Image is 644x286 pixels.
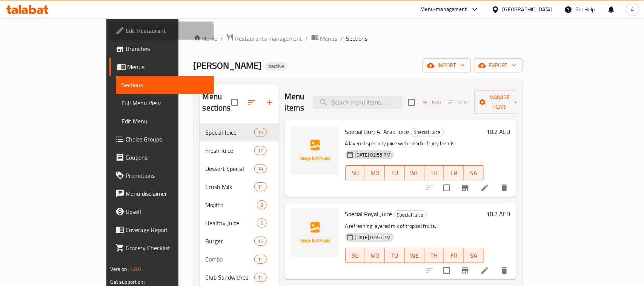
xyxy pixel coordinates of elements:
[291,209,339,257] img: Special Royal Juice
[254,255,266,264] div: items
[313,96,402,109] input: search
[352,234,394,241] span: [DATE] 02:55 PM
[128,62,208,71] span: Menus
[200,160,279,178] div: Dessert Special14
[122,80,208,89] span: Sections
[285,91,304,114] h2: Menu items
[126,225,208,234] span: Coverage Report
[480,266,489,275] a: Edit menu item
[405,165,424,180] button: WE
[464,165,484,180] button: SA
[411,128,444,137] div: Special Juice
[109,40,214,58] a: Branches
[116,76,214,94] a: Sections
[456,179,474,197] button: Branch-specific-item
[257,220,266,227] span: 6
[255,183,266,191] span: 11
[411,128,444,137] span: Special Juice
[503,5,552,14] div: [GEOGRAPHIC_DATA]
[254,146,266,155] div: items
[126,207,208,216] span: Upsell
[345,208,392,220] span: Special Royal Juice
[444,97,474,108] span: Select section first
[200,141,279,160] div: Fresh Juice17
[467,168,481,178] span: SA
[206,273,255,282] span: Club Sandwiches
[424,248,444,263] button: TH
[349,168,362,178] span: SU
[365,248,385,263] button: MO
[480,183,489,192] a: Edit menu item
[423,58,471,72] button: import
[116,94,214,112] a: Full Menu View
[265,63,287,69] span: Inactive
[109,58,214,76] a: Menus
[109,22,214,40] a: Edit Restaurant
[206,218,257,228] span: Healthy Juice
[206,164,255,173] span: Dessert Special
[480,93,519,112] span: Manage items
[265,62,287,71] div: Inactive
[291,126,339,175] img: Special Burj Al Arab Juice
[254,273,266,282] div: items
[221,34,223,43] li: /
[487,126,510,137] h6: 18.2 AED
[424,165,444,180] button: TH
[474,91,525,114] button: Manage items
[126,153,208,162] span: Coupons
[227,94,243,110] span: Select all sections
[126,189,208,198] span: Menu disclaimer
[444,248,464,263] button: FR
[257,200,266,209] div: items
[126,26,208,35] span: Edit Restaurant
[194,57,262,74] span: [PERSON_NAME]
[255,165,266,172] span: 14
[429,61,465,70] span: import
[405,248,424,263] button: WE
[368,168,382,178] span: MO
[255,147,266,154] span: 17
[255,274,266,281] span: 11
[495,261,513,280] button: delete
[126,243,208,252] span: Grocery Checklist
[254,237,266,246] div: items
[200,178,279,196] div: Crush Milk11
[109,130,214,148] a: Choice Groups
[206,182,255,191] div: Crush Milk
[368,250,382,261] span: MO
[320,34,338,43] span: Menus
[427,168,441,178] span: TH
[408,168,421,178] span: WE
[109,166,214,185] a: Promotions
[257,201,266,209] span: 8
[206,255,255,264] div: Combo
[420,97,444,108] span: Add item
[421,98,442,107] span: Add
[388,250,401,261] span: TU
[444,165,464,180] button: FR
[365,165,385,180] button: MO
[345,221,484,231] p: A refreshing layered mix of tropical fruits.
[404,94,420,110] span: Select section
[385,248,404,263] button: TU
[235,34,303,43] span: Restaurants management
[349,250,362,261] span: SU
[439,263,455,278] span: Select to update
[255,238,266,245] span: 15
[122,117,208,126] span: Edit Menu
[345,139,484,148] p: A layered specialty juice with colorful fruity blends.
[200,214,279,232] div: Healthy Juice6
[109,148,214,166] a: Coupons
[394,211,427,219] span: Special Juice
[480,61,516,70] span: export
[487,209,510,219] h6: 18.2 AED
[206,200,257,209] span: Mojitto
[206,237,255,246] span: Burger
[203,91,231,114] h2: Menu sections
[243,93,261,111] span: Sort sections
[467,250,481,261] span: SA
